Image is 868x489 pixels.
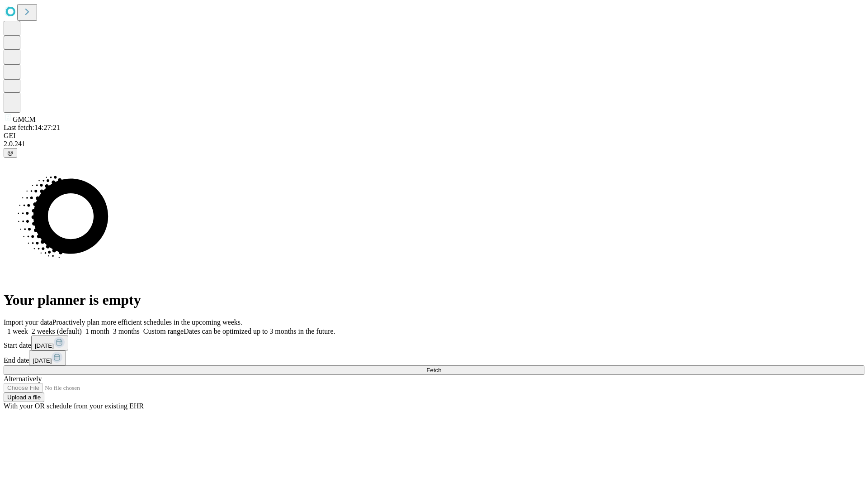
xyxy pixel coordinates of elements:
[4,375,42,383] span: Alternatively
[85,327,109,335] span: 1 month
[31,336,68,350] button: [DATE]
[4,350,864,365] div: End date
[4,140,864,148] div: 2.0.241
[184,327,335,335] span: Dates can be optimized up to 3 months in the future.
[4,292,864,308] h1: Your planner is empty
[7,327,28,335] span: 1 week
[52,318,242,326] span: Proactively plan more efficient schedules in the upcoming weeks.
[4,124,60,131] span: Last fetch: 14:27:21
[35,342,54,349] span: [DATE]
[4,402,144,410] span: With your OR schedule from your existing EHR
[4,318,52,326] span: Import your data
[4,365,864,375] button: Fetch
[33,357,52,364] span: [DATE]
[426,367,441,374] span: Fetch
[7,149,14,156] span: @
[29,350,66,365] button: [DATE]
[4,393,44,402] button: Upload a file
[32,327,82,335] span: 2 weeks (default)
[13,115,36,123] span: GMCM
[4,148,17,158] button: @
[143,327,184,335] span: Custom range
[4,336,864,350] div: Start date
[113,327,140,335] span: 3 months
[4,132,864,140] div: GEI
